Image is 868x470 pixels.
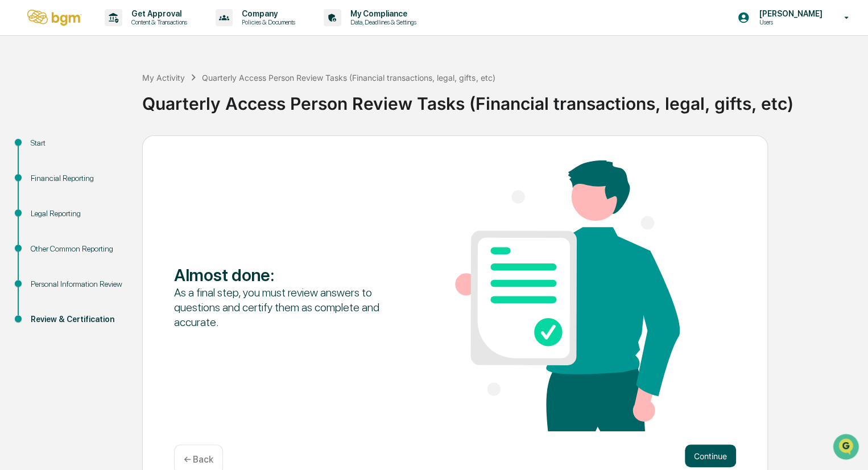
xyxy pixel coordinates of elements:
p: ← Back [184,454,213,465]
button: Continue [685,444,736,467]
div: Review & Certification [31,314,124,325]
a: 🗄️Attestations [78,139,146,159]
div: Start new chat [39,87,187,98]
p: Data, Deadlines & Settings [341,18,422,26]
div: Other Common Reporting [31,243,124,255]
div: 🖐️ [11,145,20,154]
div: Legal Reporting [31,208,124,220]
div: Quarterly Access Person Review Tasks (Financial transactions, legal, gifts, etc) [202,73,495,83]
p: Content & Transactions [122,18,193,26]
img: Almost done [455,160,680,431]
p: My Compliance [341,9,422,18]
p: Company [233,9,301,18]
div: Almost done : [174,265,399,285]
div: Start [31,137,124,149]
span: Data Lookup [23,165,72,176]
span: Preclearance [23,143,73,155]
div: Personal Information Review [31,278,124,290]
a: 🖐️Preclearance [7,139,78,159]
div: We're available if you need us! [39,98,144,108]
p: Get Approval [122,9,193,18]
p: Policies & Documents [233,18,301,26]
div: Financial Reporting [31,172,124,184]
span: Pylon [113,193,138,201]
a: Powered byPylon [80,192,138,201]
div: As a final step, you must review answers to questions and certify them as complete and accurate. [174,285,399,329]
button: Start new chat [193,90,207,104]
a: 🔎Data Lookup [7,160,76,181]
span: Attestations [94,143,141,155]
p: [PERSON_NAME] [750,9,828,18]
div: 🗄️ [82,145,92,154]
img: 1746055101610-c473b297-6a78-478c-a979-82029cc54cd1 [11,87,32,108]
img: logo [27,10,82,26]
p: How can we help? [11,24,207,42]
iframe: Open customer support [832,432,862,463]
div: 🔎 [11,166,20,175]
div: Quarterly Access Person Review Tasks (Financial transactions, legal, gifts, etc) [142,84,862,114]
p: Users [750,18,828,26]
div: My Activity [142,73,185,83]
